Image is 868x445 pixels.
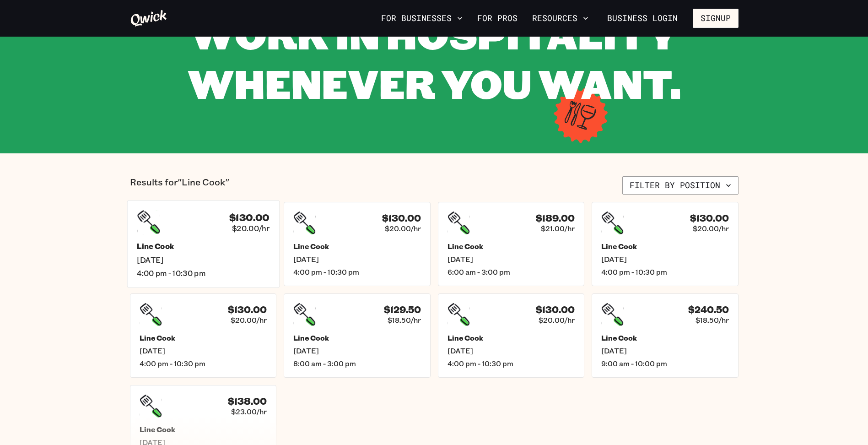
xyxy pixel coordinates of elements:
[384,304,421,315] h4: $129.50
[688,304,729,315] h4: $240.50
[474,11,521,26] a: For Pros
[293,359,421,368] span: 8:00 am - 3:00 pm
[293,267,421,277] span: 4:00 pm - 10:30 pm
[693,224,729,233] span: $20.00/hr
[541,224,575,233] span: $21.00/hr
[601,346,729,355] span: [DATE]
[188,7,681,109] span: WORK IN HOSPITALITY WHENEVER YOU WANT.
[284,293,431,378] a: $129.50$18.50/hrLine Cook[DATE]8:00 am - 3:00 pm
[438,293,585,378] a: $130.00$20.00/hrLine Cook[DATE]4:00 pm - 10:30 pm
[695,315,729,325] span: $18.50/hr
[599,9,685,28] a: Business Login
[447,359,575,368] span: 4:00 pm - 10:30 pm
[528,11,592,26] button: Resources
[382,212,421,224] h4: $130.00
[232,223,269,233] span: $20.00/hr
[601,359,729,368] span: 9:00 am - 10:00 pm
[140,333,267,342] h5: Line Cook
[601,255,729,264] span: [DATE]
[539,315,575,325] span: $20.00/hr
[447,346,575,355] span: [DATE]
[592,293,739,378] a: $240.50$18.50/hrLine Cook[DATE]9:00 am - 10:00 pm
[601,333,729,342] h5: Line Cook
[293,255,421,264] span: [DATE]
[137,268,270,278] span: 4:00 pm - 10:30 pm
[140,425,267,434] h5: Line Cook
[137,255,270,265] span: [DATE]
[293,333,421,342] h5: Line Cook
[601,267,729,277] span: 4:00 pm - 10:30 pm
[377,11,466,26] button: For Businesses
[130,176,229,195] p: Results for "Line Cook"
[447,333,575,342] h5: Line Cook
[622,176,739,195] button: Filter by position
[536,304,575,315] h4: $130.00
[438,202,585,286] a: $189.00$21.00/hrLine Cook[DATE]6:00 am - 3:00 pm
[127,200,279,288] a: $130.00$20.00/hrLine Cook[DATE]4:00 pm - 10:30 pm
[690,212,729,224] h4: $130.00
[229,212,269,223] h4: $130.00
[447,255,575,264] span: [DATE]
[385,224,421,233] span: $20.00/hr
[228,304,267,315] h4: $130.00
[592,202,739,286] a: $130.00$20.00/hrLine Cook[DATE]4:00 pm - 10:30 pm
[137,242,270,251] h5: Line Cook
[231,407,267,416] span: $23.00/hr
[130,293,277,378] a: $130.00$20.00/hrLine Cook[DATE]4:00 pm - 10:30 pm
[388,315,421,325] span: $18.50/hr
[293,346,421,355] span: [DATE]
[284,202,431,286] a: $130.00$20.00/hrLine Cook[DATE]4:00 pm - 10:30 pm
[228,396,267,407] h4: $138.00
[536,212,575,224] h4: $189.00
[601,242,729,251] h5: Line Cook
[447,267,575,277] span: 6:00 am - 3:00 pm
[447,242,575,251] h5: Line Cook
[140,346,267,355] span: [DATE]
[140,359,267,368] span: 4:00 pm - 10:30 pm
[293,242,421,251] h5: Line Cook
[231,315,267,325] span: $20.00/hr
[693,9,739,28] button: Signup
